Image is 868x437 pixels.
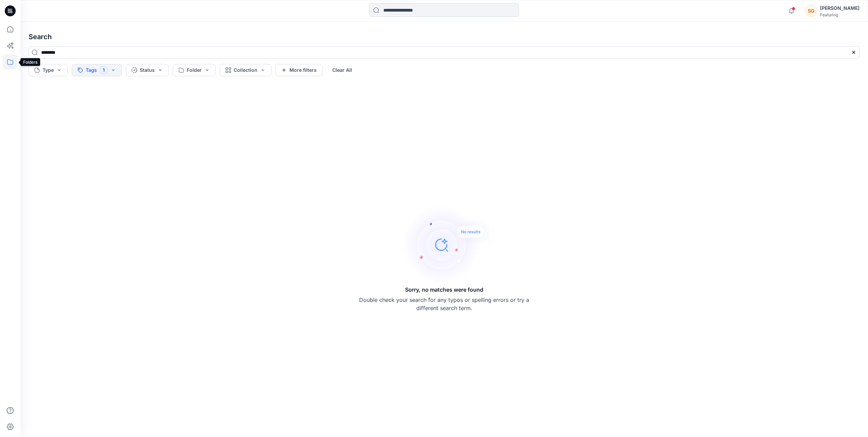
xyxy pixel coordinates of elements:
button: Folder [173,64,216,76]
button: More filters [276,64,322,76]
button: Tags1 [72,64,122,76]
button: Status [126,64,169,76]
div: [PERSON_NAME] [820,4,859,12]
div: Featuring [820,12,859,17]
h5: Sorry, no matches were found [405,286,483,294]
div: SG [805,5,817,17]
img: Sorry, no matches were found [402,204,497,286]
button: Type [29,64,68,76]
button: Collection [220,64,271,76]
button: Clear All [327,64,358,76]
h4: Search [23,27,865,46]
p: Double check your search for any typos or spelling errors or try a different search term. [359,296,529,312]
